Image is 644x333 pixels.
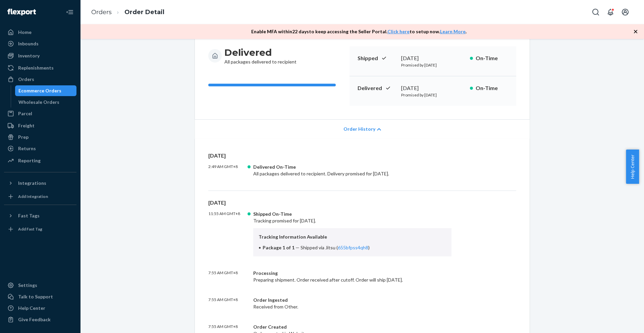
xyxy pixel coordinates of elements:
button: Close Navigation [63,5,76,19]
span: Order History [343,126,375,132]
a: Help Center [4,303,76,314]
p: Promised by [DATE] [401,92,465,98]
div: Processing [253,270,451,277]
div: Delivered On-Time [253,164,451,170]
a: Talk to Support [4,291,76,302]
p: Shipped [358,54,396,62]
button: Give Feedback [4,314,76,325]
p: [DATE] [208,152,516,160]
p: On-Time [476,84,508,92]
div: Inbounds [18,40,39,47]
div: Integrations [18,180,46,186]
div: All packages delivered to recipient. Delivery promised for [DATE]. [253,164,451,177]
div: Add Integration [18,194,48,199]
a: Add Fast Tag [4,224,76,235]
h3: Delivered [224,46,297,58]
div: Home [18,29,32,36]
div: Parcel [18,110,32,117]
div: [DATE] [401,54,465,62]
div: Preparing shipment. Order received after cutoff. Order will ship [DATE]. [253,270,451,283]
a: Add Integration [4,191,76,202]
a: Freight [4,120,76,131]
div: Order Created [253,324,451,330]
div: Settings [18,282,37,289]
p: 7:55 AM GMT+8 [208,297,248,310]
div: All packages delivered to recipient [224,46,297,65]
div: Give Feedback [18,316,51,323]
span: Package 1 of 1 [263,245,294,250]
button: Open Search Box [589,5,602,19]
span: Shipped via Jitsu ( ) [301,245,370,250]
a: Learn More [440,29,466,34]
div: Shipped On-Time [253,211,451,217]
ol: breadcrumbs [86,2,170,22]
p: Promised by [DATE] [401,62,465,68]
button: Open account menu [619,5,632,19]
p: On-Time [476,54,508,62]
p: Tracking Information Available [259,234,446,240]
button: Integrations [4,178,76,189]
a: Wholesale Orders [15,97,77,108]
div: Orders [18,76,34,83]
p: Enable MFA within 22 days to keep accessing the Seller Portal. to setup now. . [251,28,467,35]
div: Received from Other. [253,297,451,310]
a: Click here [387,29,410,34]
div: Inventory [18,52,40,59]
a: Home [4,27,76,38]
span: — [296,245,300,250]
a: Inventory [4,50,76,61]
a: Reporting [4,155,76,166]
div: Returns [18,145,36,152]
a: Inbounds [4,38,76,49]
div: Replenishments [18,65,54,71]
img: Flexport logo [7,9,36,15]
a: Prep [4,132,76,142]
a: Replenishments [4,63,76,73]
p: [DATE] [208,199,516,207]
button: Help Center [626,150,639,184]
div: Reporting [18,157,41,164]
div: [DATE] [401,84,465,92]
a: Parcel [4,108,76,119]
a: Settings [4,280,76,291]
div: Fast Tags [18,212,40,219]
button: Open notifications [604,5,617,19]
div: Help Center [18,305,45,311]
div: Add Fast Tag [18,226,42,232]
a: Ecommerce Orders [15,85,77,96]
button: Fast Tags [4,210,76,221]
a: Orders [91,8,112,16]
div: Talk to Support [18,293,53,300]
p: 7:55 AM GMT+8 [208,270,248,283]
a: Order Detail [124,8,164,16]
a: Returns [4,143,76,154]
div: Freight [18,122,35,129]
a: Orders [4,74,76,85]
div: Prep [18,134,29,140]
p: 2:49 AM GMT+8 [208,164,248,177]
div: Ecommerce Orders [18,87,61,94]
a: 655bfpss4qh8 [338,245,368,250]
div: Tracking promised for [DATE]. [253,211,451,256]
p: 11:55 AM GMT+8 [208,211,248,256]
p: Delivered [358,84,396,92]
div: Wholesale Orders [18,99,59,106]
div: Order Ingested [253,297,451,303]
